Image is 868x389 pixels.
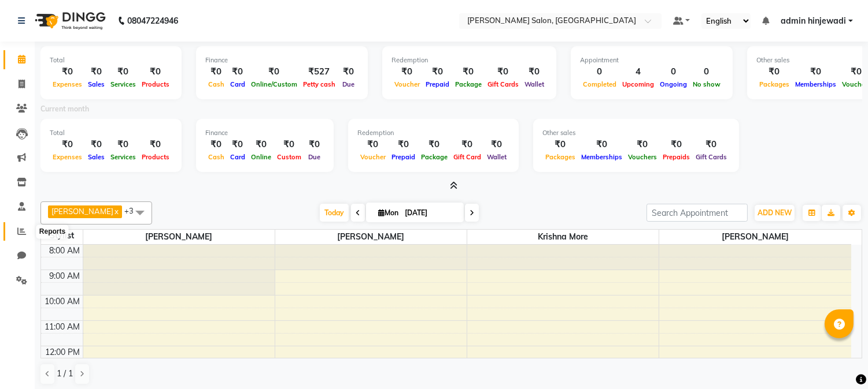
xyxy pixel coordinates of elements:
[755,205,795,221] button: ADD NEW
[391,55,547,65] div: Redemption
[108,80,139,88] span: Services
[248,65,300,78] div: ₹0
[625,138,660,151] div: ₹0
[660,153,693,161] span: Prepaids
[522,80,547,88] span: Wallet
[452,80,485,88] span: Package
[57,368,73,380] span: 1 / 1
[47,270,83,282] div: 9:00 AM
[522,65,547,78] div: ₹0
[625,153,660,161] span: Vouchers
[205,138,227,151] div: ₹0
[274,138,304,151] div: ₹0
[580,80,619,88] span: Completed
[338,65,359,78] div: ₹0
[693,138,730,151] div: ₹0
[139,65,172,78] div: ₹0
[227,65,248,78] div: ₹0
[391,80,423,88] span: Voucher
[781,15,846,27] span: admin hinjewadi
[401,204,459,222] input: 2025-09-01
[51,207,113,216] span: [PERSON_NAME]
[542,138,578,151] div: ₹0
[580,55,723,65] div: Appointment
[756,65,792,78] div: ₹0
[248,138,274,151] div: ₹0
[619,80,657,88] span: Upcoming
[50,153,85,161] span: Expenses
[357,128,509,138] div: Redemption
[43,346,83,358] div: 12:00 PM
[36,225,68,239] div: Reports
[83,230,275,244] span: [PERSON_NAME]
[108,153,139,161] span: Services
[139,80,172,88] span: Products
[339,80,357,88] span: Due
[205,55,359,65] div: Finance
[205,128,324,138] div: Finance
[205,153,227,161] span: Cash
[578,138,625,151] div: ₹0
[484,153,509,161] span: Wallet
[248,80,300,88] span: Online/Custom
[50,128,172,138] div: Total
[758,208,792,217] span: ADD NEW
[85,153,108,161] span: Sales
[275,230,467,244] span: [PERSON_NAME]
[113,207,119,216] a: x
[300,65,338,78] div: ₹527
[375,208,401,217] span: Mon
[227,80,248,88] span: Card
[578,153,625,161] span: Memberships
[450,153,484,161] span: Gift Card
[389,153,418,161] span: Prepaid
[50,80,85,88] span: Expenses
[85,80,108,88] span: Sales
[300,80,338,88] span: Petty cash
[227,138,248,151] div: ₹0
[47,245,83,257] div: 8:00 AM
[450,138,484,151] div: ₹0
[274,153,304,161] span: Custom
[792,65,839,78] div: ₹0
[205,65,227,78] div: ₹0
[580,65,619,78] div: 0
[205,80,227,88] span: Cash
[423,65,452,78] div: ₹0
[485,80,522,88] span: Gift Cards
[40,104,89,114] label: Current month
[108,138,139,151] div: ₹0
[108,65,139,78] div: ₹0
[50,65,85,78] div: ₹0
[660,138,693,151] div: ₹0
[452,65,485,78] div: ₹0
[320,204,349,222] span: Today
[619,65,657,78] div: 4
[485,65,522,78] div: ₹0
[85,65,108,78] div: ₹0
[657,80,690,88] span: Ongoing
[124,206,142,215] span: +3
[467,230,659,244] span: krishna more
[792,80,839,88] span: Memberships
[85,138,108,151] div: ₹0
[756,80,792,88] span: Packages
[248,153,274,161] span: Online
[484,138,509,151] div: ₹0
[43,321,83,333] div: 11:00 AM
[693,153,730,161] span: Gift Cards
[690,80,723,88] span: No show
[139,153,172,161] span: Products
[29,5,109,37] img: logo
[389,138,418,151] div: ₹0
[50,138,85,151] div: ₹0
[418,153,450,161] span: Package
[423,80,452,88] span: Prepaid
[647,204,748,222] input: Search Appointment
[305,153,323,161] span: Due
[659,230,851,244] span: [PERSON_NAME]
[43,296,83,308] div: 10:00 AM
[357,138,389,151] div: ₹0
[304,138,324,151] div: ₹0
[127,5,178,37] b: 08047224946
